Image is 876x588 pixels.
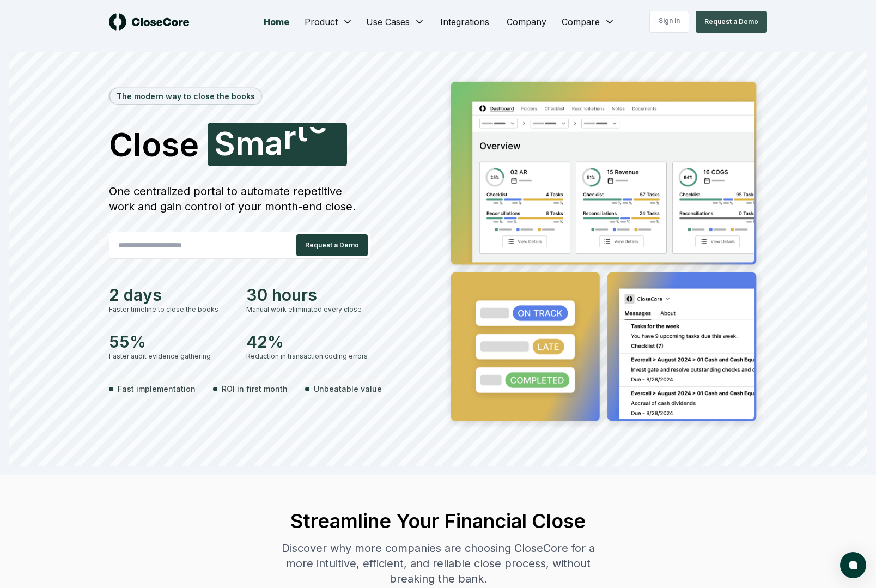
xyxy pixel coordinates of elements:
a: Company [498,11,555,33]
button: atlas-launcher [840,552,866,578]
a: Sign in [649,11,689,33]
h2: Streamline Your Financial Close [271,510,605,532]
a: Home [255,11,298,33]
div: One centralized portal to automate repetitive work and gain control of your month-end close. [109,184,370,214]
span: Unbeatable value [314,383,382,395]
span: Close [109,128,199,161]
div: Reduction in transaction coding errors [246,351,370,361]
img: Jumbotron [442,74,767,433]
div: 2 days [109,285,233,305]
span: Fast implementation [118,383,196,395]
div: Discover why more companies are choosing CloseCore for a more intuitive, efficient, and reliable ... [271,541,605,586]
span: Compare [562,15,600,28]
button: Compare [555,11,622,33]
span: m [235,127,265,160]
div: Faster timeline to close the books [109,305,233,314]
span: Product [305,15,338,28]
a: Integrations [431,11,498,33]
div: 55% [109,332,233,351]
button: Request a Demo [296,234,368,256]
div: Faster audit evidence gathering [109,351,233,361]
span: ROI in first month [222,383,288,395]
div: The modern way to close the books [110,88,261,104]
div: 30 hours [246,285,370,305]
span: r [283,121,296,154]
span: S [214,127,235,160]
button: Product [298,11,360,33]
div: 42% [246,332,370,351]
span: e [308,105,327,137]
button: Request a Demo [696,11,767,33]
div: Manual work eliminated every close [246,305,370,314]
span: Use Cases [366,15,410,28]
span: t [296,113,308,146]
span: a [265,126,283,159]
button: Use Cases [360,11,431,33]
img: logo [109,13,190,31]
span: r [327,98,340,130]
